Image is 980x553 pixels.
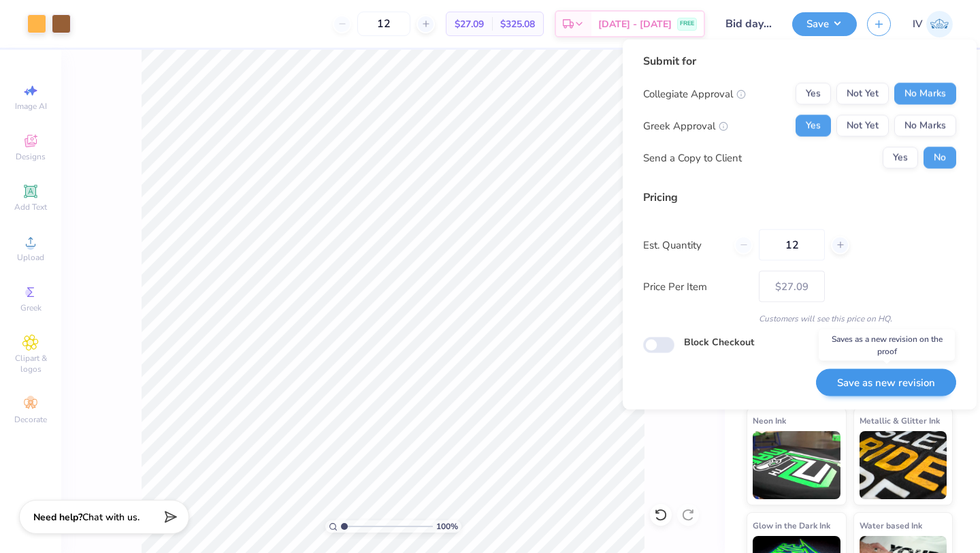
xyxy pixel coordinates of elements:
span: Chat with us. [82,511,140,524]
label: Est. Quantity [643,237,724,253]
strong: Need help? [33,511,82,524]
span: Water based Ink [860,518,922,533]
span: Image AI [15,101,47,112]
span: Clipart & logos [7,353,54,375]
span: IV [913,16,923,32]
img: Isha Veturkar [926,11,953,37]
button: No Marks [894,115,956,137]
div: Pricing [643,189,956,206]
input: Untitled Design [715,10,782,37]
button: Yes [796,115,831,137]
span: [DATE] - [DATE] [598,17,672,31]
div: Collegiate Approval [643,86,746,101]
button: Save [792,12,857,36]
span: Add Text [14,202,47,212]
div: Send a Copy to Client [643,150,742,165]
span: Greek [20,302,42,313]
img: Metallic & Glitter Ink [860,431,947,499]
button: Yes [796,83,831,105]
span: FREE [680,19,694,29]
button: Not Yet [836,115,889,137]
button: Yes [883,147,918,169]
input: – – [759,230,825,261]
span: 100 % [436,520,458,533]
span: $325.08 [500,17,535,31]
div: Customers will see this price on HQ. [643,313,956,325]
label: Price Per Item [643,279,749,294]
a: IV [913,11,953,37]
button: Not Yet [836,83,889,105]
span: Glow in the Dark Ink [753,518,830,533]
div: Submit for [643,53,956,69]
label: Block Checkout [684,335,754,349]
button: No [924,147,956,169]
button: No Marks [894,83,956,105]
span: $27.09 [455,17,484,31]
span: Designs [16,151,46,162]
div: Greek Approval [643,118,728,133]
span: Decorate [14,414,47,425]
span: Metallic & Glitter Ink [860,413,940,428]
div: Saves as a new revision on the proof [819,330,955,361]
input: – – [357,12,410,36]
span: Upload [17,252,44,263]
span: Neon Ink [753,413,786,428]
img: Neon Ink [753,431,840,499]
button: Save as new revision [816,368,956,396]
